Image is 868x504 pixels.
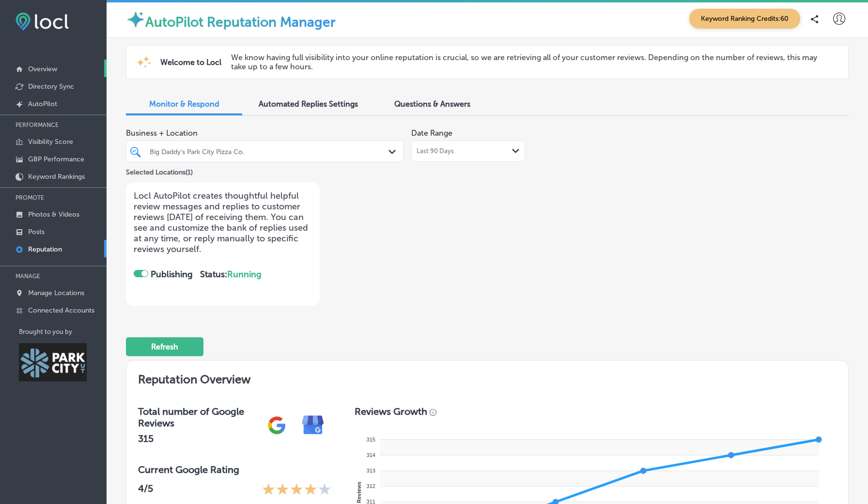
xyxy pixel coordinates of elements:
[19,343,87,381] img: Park City
[367,437,375,442] tspan: 315
[149,99,219,109] span: Monitor & Respond
[259,407,295,443] img: gPZS+5FD6qPJAAAAABJRU5ErkJggg==
[411,128,452,138] label: Date Range
[138,406,259,429] h3: Total number of Google Reviews
[134,190,312,254] p: Locl AutoPilot creates thoughtful helpful review messages and replies to customer reviews [DATE] ...
[28,65,57,73] p: Overview
[28,155,84,163] p: GBP Performance
[355,406,427,417] h3: Reviews Growth
[262,483,331,498] div: 4 Stars
[126,337,203,356] button: Refresh
[689,9,800,29] span: Keyword Ranking Credits: 60
[28,100,57,108] p: AutoPilot
[28,228,45,236] p: Posts
[126,10,145,29] img: autopilot-icon
[138,483,153,498] p: 4 /5
[138,464,331,475] h3: Current Google Rating
[28,306,94,315] p: Connected Accounts
[28,138,73,146] p: Visibility Score
[28,173,85,181] p: Keyword Rankings
[19,328,107,335] p: Brought to you by
[160,58,221,67] span: Welcome to Locl
[231,53,834,71] p: We know having full visibility into your online reputation is crucial, so we are retrieving all o...
[151,269,193,280] strong: Publishing
[28,210,79,219] p: Photos & Videos
[259,99,358,109] span: Automated Replies Settings
[138,433,259,444] h2: 315
[367,483,375,489] tspan: 312
[295,407,331,443] img: e7ababfa220611ac49bdb491a11684a6.png
[15,13,69,31] img: fda3e92497d09a02dc62c9cd864e3231.png
[126,128,403,138] span: Business + Location
[394,99,470,109] span: Questions & Answers
[367,452,375,458] tspan: 314
[126,361,848,394] h2: Reputation Overview
[356,482,362,503] text: Reviews
[28,245,62,253] p: Reputation
[417,147,454,155] span: Last 90 Days
[28,82,74,91] p: Directory Sync
[367,468,375,473] tspan: 313
[200,269,262,280] strong: Status:
[150,147,389,156] div: Big Daddy's Park City Pizza Co.
[227,269,262,280] span: Running
[145,14,336,30] label: AutoPilot Reputation Manager
[28,289,84,297] p: Manage Locations
[126,164,193,176] p: Selected Locations ( 1 )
